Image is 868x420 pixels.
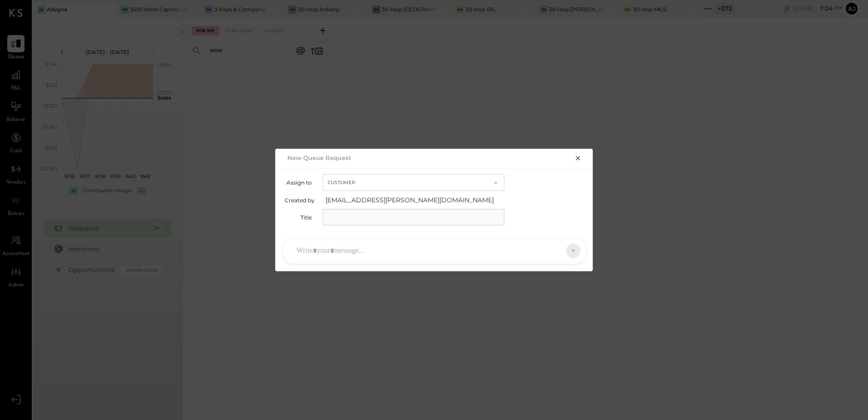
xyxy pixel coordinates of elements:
[323,174,504,191] button: Customer
[285,179,312,186] label: Assign to
[285,197,315,204] label: Created by
[287,154,351,161] h2: New Queue Request
[285,214,312,221] label: Title
[325,195,507,205] span: [EMAIL_ADDRESS][PERSON_NAME][DOMAIN_NAME]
